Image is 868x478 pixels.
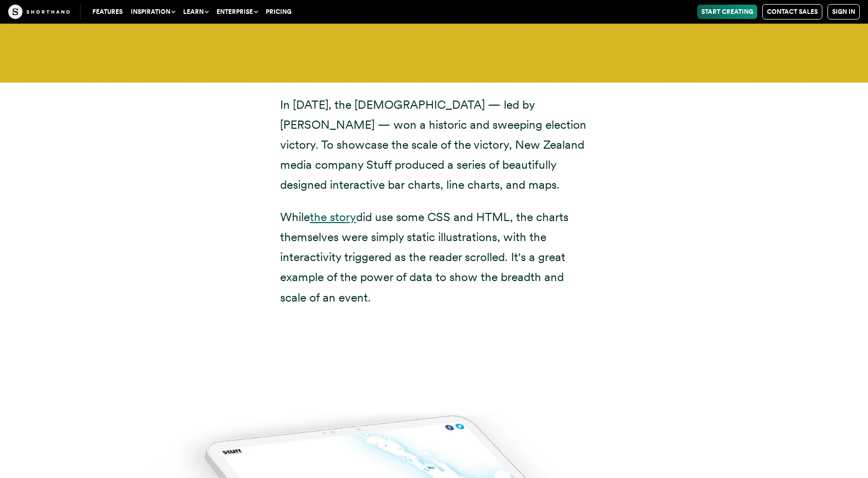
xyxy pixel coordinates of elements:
[8,5,70,19] img: The Craft
[827,4,860,19] a: Sign in
[88,5,127,19] a: Features
[179,5,212,19] button: Learn
[310,210,356,224] a: the story
[762,4,822,19] a: Contact Sales
[280,95,588,195] p: In [DATE], the [DEMOGRAPHIC_DATA] — led by [PERSON_NAME] — won a historic and sweeping election v...
[262,5,295,19] a: Pricing
[280,207,588,307] p: While did use some CSS and HTML, the charts themselves were simply static illustrations, with the...
[212,5,262,19] button: Enterprise
[127,5,179,19] button: Inspiration
[697,5,757,19] a: Start Creating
